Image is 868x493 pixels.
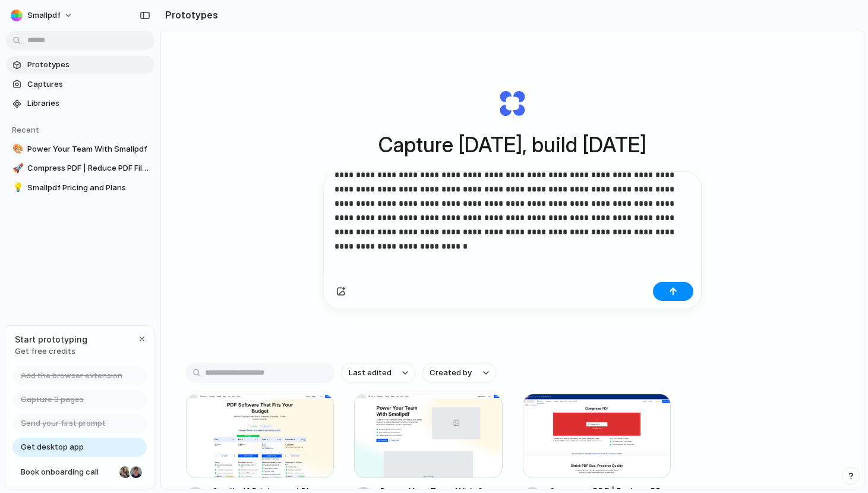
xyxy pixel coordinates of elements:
[21,441,84,453] span: Get desktop app
[12,181,21,194] div: 💡
[27,162,150,174] span: Compress PDF | Reduce PDF File Size Online for Free
[12,438,147,457] a: Get desktop app
[11,162,23,174] button: 🚀
[21,370,122,382] span: Add the browser extension
[6,140,154,158] a: 🎨Power Your Team With Smallpdf
[118,465,132,479] div: Nicole Kubica
[6,56,154,74] a: Prototypes
[6,6,79,25] button: smallpdf
[12,125,39,134] span: Recent
[21,417,106,429] span: Send your first prompt
[15,346,87,357] span: Get free credits
[6,76,154,93] a: Captures
[15,333,87,346] span: Start prototyping
[160,8,218,22] h2: Prototypes
[11,182,23,194] button: 💡
[349,367,392,379] span: Last edited
[342,363,415,383] button: Last edited
[27,143,150,155] span: Power Your Team With Smallpdf
[378,129,646,161] h1: Capture [DATE], build [DATE]
[129,465,143,479] div: Christian Iacullo
[21,394,84,406] span: Capture 3 pages
[27,182,150,194] span: Smallpdf Pricing and Plans
[430,367,472,379] span: Created by
[27,59,150,71] span: Prototypes
[27,78,150,90] span: Captures
[12,142,21,156] div: 🎨
[6,159,154,177] a: 🚀Compress PDF | Reduce PDF File Size Online for Free
[422,363,496,383] button: Created by
[21,466,115,478] span: Book onboarding call
[11,143,23,155] button: 🎨
[27,98,150,109] span: Libraries
[6,95,154,112] a: Libraries
[12,463,147,482] a: Book onboarding call
[12,162,21,175] div: 🚀
[6,179,154,197] a: 💡Smallpdf Pricing and Plans
[27,10,61,21] span: smallpdf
